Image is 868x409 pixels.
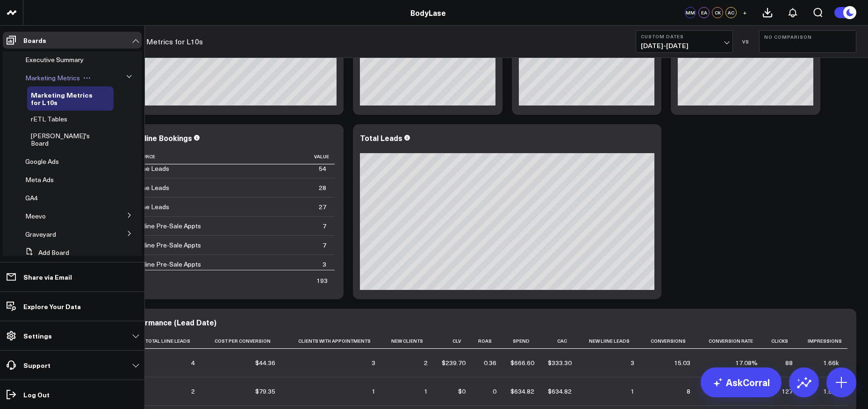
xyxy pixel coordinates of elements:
p: Boards [23,36,46,44]
div: Liine Leads [136,202,169,212]
div: 3 [631,358,634,367]
p: Settings [23,332,52,339]
a: Meta Ads [25,176,54,183]
div: 3 [323,260,326,269]
th: Cac [543,333,581,349]
div: $666.60 [510,358,534,367]
div: Online Pre-Sale Appts [136,240,201,250]
p: Log Out [23,391,50,398]
div: 1 [424,387,428,396]
div: 4 [191,358,195,367]
th: Clients With Appointments [284,333,384,349]
div: 2 [191,387,195,396]
div: Online Pre-Sale Appts [136,260,201,269]
th: Conversions [643,333,699,349]
th: Impressions [801,333,847,349]
div: 0 [493,387,496,396]
div: 17.08% [735,358,758,367]
div: 28 [319,183,326,192]
span: [PERSON_NAME]'s Board [31,131,90,148]
span: Marketing Metrics for L10s [31,90,93,107]
th: Roas [474,333,505,349]
button: Custom Dates[DATE]-[DATE] [636,30,733,53]
th: New Liine Leads [580,333,643,349]
th: Conversion Rate [699,333,766,349]
th: Cost Per Conversion [203,333,284,349]
a: [PERSON_NAME]'s Board [31,132,101,147]
div: 0.36 [484,358,496,367]
div: 8 [687,387,690,396]
div: 1 [631,387,634,396]
button: No Comparison [759,30,856,53]
span: + [743,9,747,16]
a: Graveyard [25,231,56,238]
button: Add Board [22,244,69,261]
span: Meevo [25,212,46,220]
th: Value [291,149,335,164]
span: GA4 [25,193,38,202]
div: EA [698,7,710,18]
p: Share via Email [23,273,72,281]
div: $0 [458,387,466,396]
div: Liine Leads [136,183,169,192]
div: $44.36 [255,358,275,367]
div: 1 [372,387,375,396]
span: Meta Ads [25,175,54,184]
div: Online Pre-Sale Appts [136,221,201,231]
p: Explore Your Data [23,303,81,310]
span: Marketing Metrics [25,73,80,82]
th: Clicks [766,333,801,349]
th: Source [136,149,291,164]
div: $239.70 [442,358,466,367]
div: MM [685,7,696,18]
a: GA4 [25,194,38,202]
b: No Comparison [764,34,851,40]
th: Total Liine Leads [136,333,203,349]
div: 193 [316,276,328,285]
div: $333.30 [548,358,572,367]
a: Meevo [25,212,46,220]
div: 54 [319,164,326,173]
th: Clv [436,333,474,349]
span: Google Ads [25,157,59,166]
div: $634.82 [510,387,534,396]
a: Marketing Metrics for L10s [31,91,102,106]
div: 15.03 [674,358,690,367]
a: Marketing Metrics for L10s [110,36,203,47]
a: Executive Summary [25,56,84,63]
div: VS [738,39,754,44]
span: rETL Tables [31,114,67,123]
b: Custom Dates [641,34,728,39]
div: 2 [424,358,428,367]
div: AC [725,7,737,18]
span: [DATE] - [DATE] [641,42,728,49]
th: New Clients [384,333,436,349]
a: Log Out [3,386,142,403]
div: Liine Leads [136,164,169,173]
div: 3 [372,358,375,367]
a: Marketing Metrics [25,74,80,82]
th: Spend [505,333,543,349]
div: $634.82 [548,387,572,396]
div: 7 [323,221,326,231]
span: Executive Summary [25,55,84,64]
a: rETL Tables [31,115,67,123]
a: Google Ads [25,158,59,165]
button: + [739,7,750,18]
div: 1.66k [823,358,839,367]
div: Total Leads [360,133,402,143]
span: Graveyard [25,230,56,239]
div: $79.35 [255,387,275,396]
div: 7 [323,240,326,250]
div: 88 [785,358,793,367]
div: CK [712,7,723,18]
a: BodyLase [410,7,446,18]
a: AskCorral [701,367,782,397]
p: Support [23,361,50,369]
div: 27 [319,202,326,212]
